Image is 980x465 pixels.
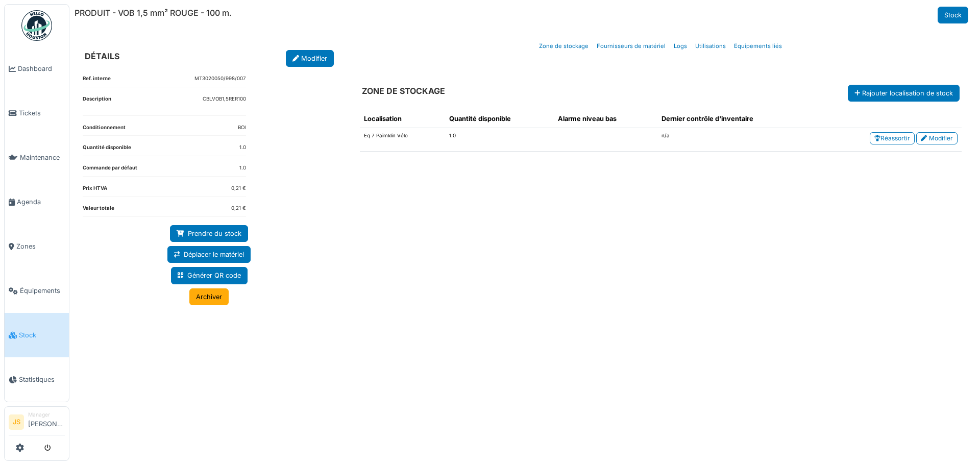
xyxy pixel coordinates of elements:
[238,124,246,132] dd: BOI
[9,411,65,435] a: JS Manager[PERSON_NAME]
[85,52,119,61] h6: DÉTAILS
[20,286,65,296] span: Équipements
[554,110,657,128] th: Alarme niveau bas
[19,108,65,118] span: Tickets
[83,185,107,197] dt: Prix HTVA
[20,153,65,162] span: Maintenance
[286,50,334,67] a: Modifier
[83,75,111,87] dt: Ref. interne
[16,241,65,251] span: Zones
[670,34,691,58] a: Logs
[239,164,246,172] dd: 1.0
[194,75,246,83] dd: MT3020050/998/007
[360,110,446,128] th: Localisation
[535,34,593,58] a: Zone de stockage
[5,313,69,357] a: Stock
[657,110,813,128] th: Dernier contrôle d'inventaire
[445,110,554,128] th: Quantité disponible
[691,34,730,58] a: Utilisations
[445,128,554,152] td: 1.0
[5,224,69,268] a: Zones
[19,375,65,384] span: Statistiques
[730,34,786,58] a: Equipements liés
[5,357,69,402] a: Statistiques
[28,411,65,419] div: Manager
[938,7,968,23] a: Stock
[362,86,445,96] h6: ZONE DE STOCKAGE
[9,414,24,430] li: JS
[203,95,246,103] p: CBLVOB1,5RER100
[189,288,229,305] a: Archiver
[83,95,111,115] dt: Description
[75,8,232,18] h6: PRODUIT - VOB 1,5 mm² ROUGE - 100 m.
[21,10,52,41] img: Badge_color-CXgf-gQk.svg
[5,46,69,91] a: Dashboard
[18,64,65,74] span: Dashboard
[5,180,69,224] a: Agenda
[83,144,131,156] dt: Quantité disponible
[5,135,69,180] a: Maintenance
[916,132,958,144] a: Modifier
[167,246,251,263] a: Déplacer le matériel
[17,197,65,207] span: Agenda
[170,225,248,242] a: Prendre du stock
[231,185,246,192] dd: 0,21 €
[19,330,65,340] span: Stock
[28,411,65,433] li: [PERSON_NAME]
[5,268,69,313] a: Équipements
[870,132,915,144] a: Réassortir
[5,91,69,135] a: Tickets
[83,124,126,136] dt: Conditionnement
[848,85,960,102] button: Rajouter localisation de stock
[231,205,246,212] dd: 0,21 €
[83,205,114,216] dt: Valeur totale
[360,128,446,152] td: Eq 7 Paimklin Vélo
[171,267,248,284] a: Générer QR code
[239,144,246,152] dd: 1.0
[593,34,670,58] a: Fournisseurs de matériel
[83,164,137,176] dt: Commande par défaut
[657,128,813,152] td: n/a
